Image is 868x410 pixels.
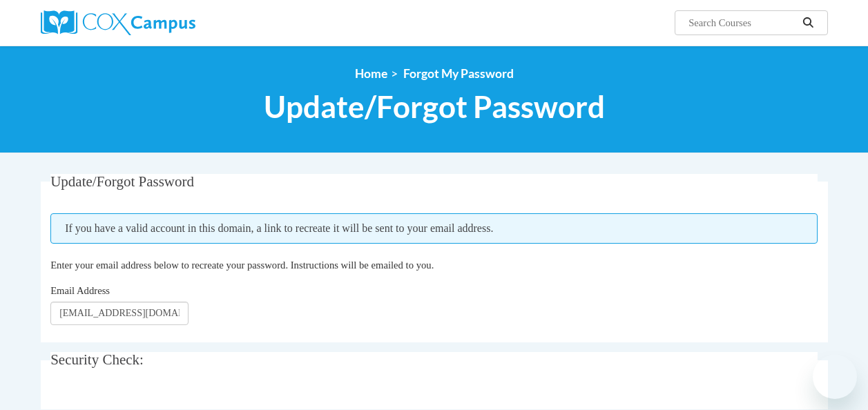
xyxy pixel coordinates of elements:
[50,302,189,325] input: Email
[50,260,434,271] span: Enter your email address below to recreate your password. Instructions will be emailed to you.
[50,173,194,190] span: Update/Forgot Password
[50,213,818,244] span: If you have a valid account in this domain, a link to recreate it will be sent to your email addr...
[813,355,857,399] iframe: Button to launch messaging window
[403,66,514,81] span: Forgot My Password
[264,88,605,125] span: Update/Forgot Password
[355,66,387,81] a: Home
[687,14,798,31] input: Search Courses
[798,14,818,31] button: Search
[50,285,110,296] span: Email Address
[50,351,144,368] span: Security Check:
[41,10,289,35] a: Cox Campus
[41,10,195,35] img: Cox Campus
